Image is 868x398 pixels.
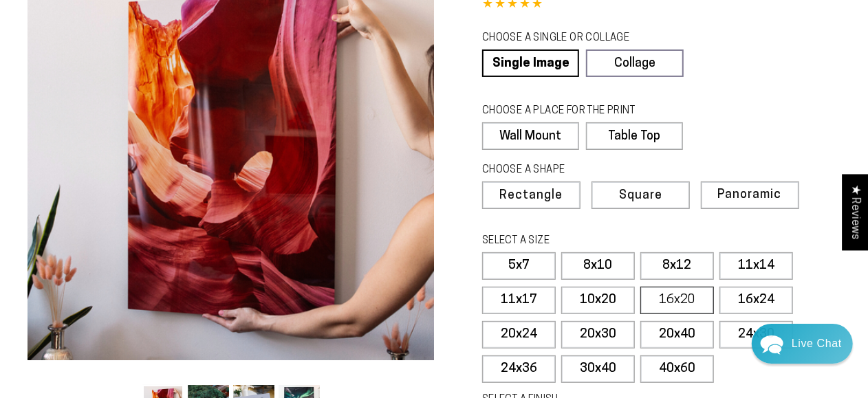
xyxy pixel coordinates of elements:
label: 8x10 [561,252,635,280]
legend: SELECT A SIZE [482,234,692,249]
label: 20x40 [640,321,714,349]
div: Click to open Judge.me floating reviews tab [842,174,868,250]
a: Single Image [482,49,579,77]
label: 24x30 [719,321,793,349]
span: Panoramic [718,188,782,201]
label: 20x30 [561,321,635,349]
label: 11x17 [482,287,556,314]
label: 16x24 [719,287,793,314]
label: 8x12 [640,252,714,280]
label: 5x7 [482,252,556,280]
legend: CHOOSE A SHAPE [482,163,672,178]
label: 20x24 [482,321,556,349]
label: Table Top [586,122,683,150]
span: Square [619,190,662,202]
label: 10x20 [561,287,635,314]
div: Chat widget toggle [752,324,853,364]
label: 16x20 [640,287,714,314]
legend: CHOOSE A PLACE FOR THE PRINT [482,104,670,119]
label: 30x40 [561,355,635,383]
span: Rectangle [499,190,563,202]
a: Collage [586,49,683,77]
label: 11x14 [719,252,793,280]
label: 40x60 [640,355,714,383]
legend: CHOOSE A SINGLE OR COLLAGE [482,31,671,46]
div: Contact Us Directly [792,324,842,364]
label: Wall Mount [482,122,579,150]
label: 24x36 [482,355,556,383]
